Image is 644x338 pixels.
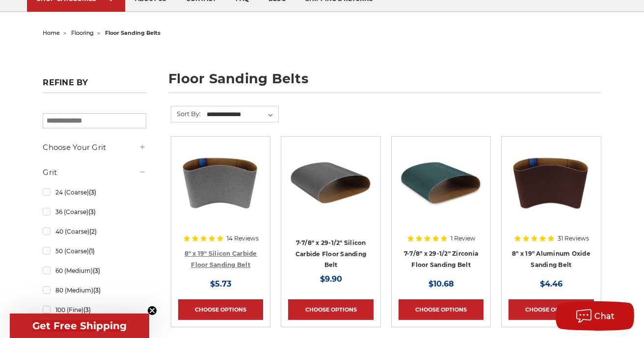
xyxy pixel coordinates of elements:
select: Sort By: [205,107,279,122]
a: 80 (Medium) [43,282,146,299]
a: Choose Options [509,299,593,320]
a: aluminum oxide 8x19 sanding belt [509,144,593,255]
span: (3) [93,267,100,274]
span: (3) [89,189,96,196]
a: 24 (Coarse) [43,184,146,201]
a: 60 (Medium) [43,262,146,279]
img: 7-7-8" x 29-1-2 " Silicon Carbide belt for aggressive sanding on concrete and hardwood floors as ... [178,144,263,222]
span: (3) [83,306,91,314]
h5: Grit [43,167,146,178]
a: Professional-grade 7 7/8 x 29 1/2 inch Zirconia Floor Sanding Belt, ideal for floor restoration [399,144,483,255]
label: Sort By: [171,106,201,121]
button: Close teaser [147,306,157,315]
a: 7-7/8" x 29-1/2 " Silicon Carbide belt for floor sanding with professional-grade finishes, compat... [288,144,373,255]
span: $9.90 [320,274,342,284]
span: (2) [89,228,97,235]
h5: Choose Your Grit [43,142,146,153]
span: $10.68 [429,279,454,289]
img: Professional-grade 7 7/8 x 29 1/2 inch Zirconia Floor Sanding Belt, ideal for floor restoration [399,144,483,222]
a: 40 (Coarse) [43,223,146,240]
span: $5.73 [210,279,231,289]
span: Chat [595,312,615,321]
h1: floor sanding belts [168,72,601,93]
img: aluminum oxide 8x19 sanding belt [509,144,593,222]
img: 7-7/8" x 29-1/2 " Silicon Carbide belt for floor sanding with professional-grade finishes, compat... [288,144,373,222]
span: (1) [89,247,95,255]
a: Choose Options [288,299,373,320]
a: 8" x 19" Aluminum Oxide Sanding Belt [512,250,590,268]
span: Get Free Shipping [32,320,127,332]
span: (3) [88,208,96,216]
a: 8" x 19" Silicon Carbide Floor Sanding Belt [185,250,257,268]
span: $4.46 [540,279,563,289]
a: home [43,29,60,36]
h5: Refine by [43,78,146,93]
a: 36 (Coarse) [43,203,146,220]
a: flooring [71,29,94,36]
a: 100 (Fine) [43,301,146,318]
div: Get Free ShippingClose teaser [10,314,149,338]
button: Chat [556,301,634,331]
a: 7-7-8" x 29-1-2 " Silicon Carbide belt for aggressive sanding on concrete and hardwood floors as ... [178,144,263,255]
a: 50 (Coarse) [43,242,146,260]
a: Choose Options [399,299,483,320]
a: Choose Options [178,299,263,320]
span: floor sanding belts [105,29,161,36]
a: 7-7/8" x 29-1/2" Zirconia Floor Sanding Belt [404,250,478,268]
span: (3) [93,287,101,294]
